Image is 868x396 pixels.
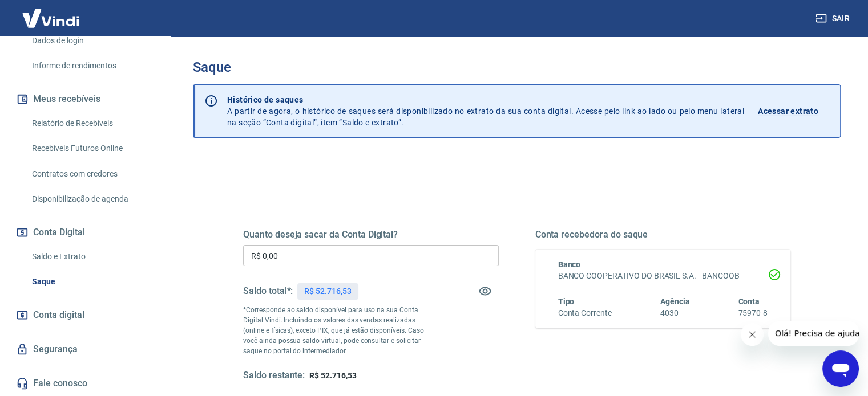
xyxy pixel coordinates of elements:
span: Agência [660,297,690,306]
a: Informe de rendimentos [27,54,157,77]
h5: Quanto deseja sacar da Conta Digital? [243,229,499,240]
iframe: Mensagem da empresa [768,321,859,346]
a: Segurança [14,337,157,362]
a: Dados de login [27,29,157,52]
a: Relatório de Recebíveis [27,112,157,135]
img: Vindi [14,1,88,35]
a: Recebíveis Futuros Online [27,137,157,160]
button: Meus recebíveis [14,87,157,112]
a: Disponibilização de agenda [27,187,157,211]
span: R$ 52.716,53 [309,371,356,380]
a: Fale conosco [14,371,157,396]
h3: Saque [193,59,841,75]
h5: Saldo total*: [243,285,293,297]
h5: Conta recebedora do saque [535,229,791,240]
h6: BANCO COOPERATIVO DO BRASIL S.A. - BANCOOB [558,270,768,282]
p: Histórico de saques [227,94,744,105]
iframe: Fechar mensagem [741,323,764,346]
h5: Saldo restante: [243,370,305,382]
h6: 75970-8 [738,307,768,319]
h6: 4030 [660,307,690,319]
button: Conta Digital [14,220,157,245]
a: Conta digital [14,303,157,328]
a: Acessar extrato [758,94,831,128]
span: Conta [738,297,760,306]
p: *Corresponde ao saldo disponível para uso na sua Conta Digital Vindi. Incluindo os valores das ve... [243,305,435,356]
a: Saque [27,270,157,293]
h6: Conta Corrente [558,307,612,319]
a: Contratos com credores [27,162,157,186]
a: Saldo e Extrato [27,245,157,268]
p: A partir de agora, o histórico de saques será disponibilizado no extrato da sua conta digital. Ac... [227,94,744,128]
span: Olá! Precisa de ajuda? [7,8,96,17]
p: R$ 52.716,53 [304,285,351,297]
span: Conta digital [33,307,84,323]
span: Banco [558,260,581,269]
p: Acessar extrato [758,105,818,117]
span: Tipo [558,297,575,306]
iframe: Botão para abrir a janela de mensagens [822,350,859,387]
button: Sair [813,8,854,29]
